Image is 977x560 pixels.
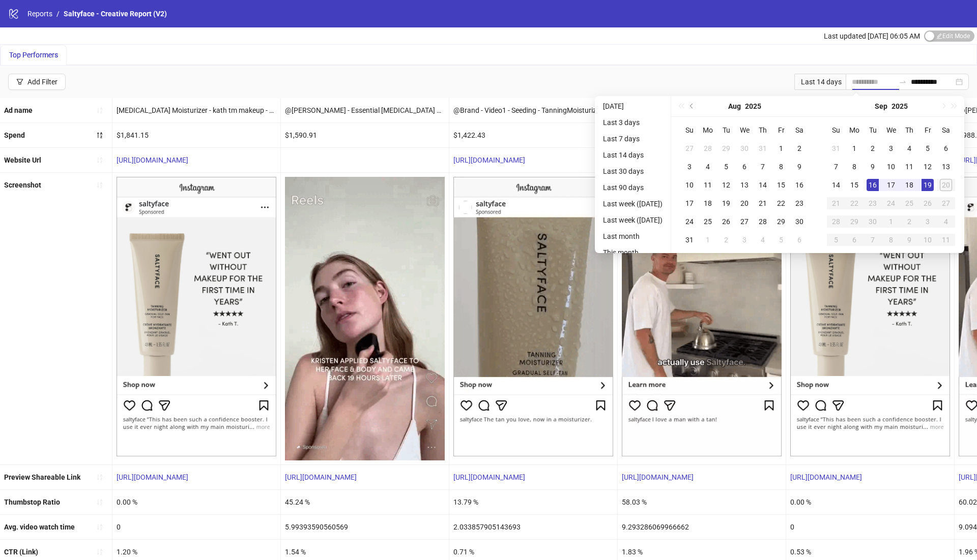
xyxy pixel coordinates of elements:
div: 1 [775,142,787,154]
span: sort-ascending [96,499,103,506]
div: 7 [757,161,769,173]
div: 12 [922,161,934,173]
td: 2025-08-15 [772,176,790,194]
td: 2025-08-31 [680,231,699,249]
div: Add Filter [27,78,58,86]
td: 2025-10-06 [845,231,864,249]
div: 2 [720,234,732,246]
div: 5.99393590560569 [281,515,449,539]
div: 45.24 % [281,490,449,514]
td: 2025-09-02 [717,231,735,249]
div: 3 [738,234,751,246]
div: 3 [683,161,696,173]
div: 21 [757,197,769,209]
td: 2025-09-21 [827,194,845,212]
div: 1 [702,234,714,246]
li: Last 3 days [599,116,667,129]
div: 28 [757,215,769,228]
td: 2025-08-22 [772,194,790,212]
div: 11 [940,234,952,246]
div: 29 [775,215,787,228]
div: 17 [885,179,897,191]
button: Choose a year [745,96,761,116]
td: 2025-09-11 [900,158,918,176]
td: 2025-09-14 [827,176,845,194]
td: 2025-10-10 [918,231,937,249]
th: Mo [845,121,864,139]
td: 2025-10-01 [882,212,900,231]
div: 18 [903,179,915,191]
td: 2025-10-08 [882,231,900,249]
span: filter [16,78,23,85]
li: Last 90 days [599,181,667,194]
div: 6 [793,234,806,246]
td: 2025-08-27 [735,212,754,231]
div: 29 [848,215,860,228]
a: [URL][DOMAIN_NAME] [117,156,188,164]
div: 25 [702,215,714,228]
div: @Brand - Video1 - Seeding - TanningMoisturizer - PDP - SF2445757 - [DATE] - Copy [449,98,617,122]
div: 16 [867,179,879,191]
div: 25 [903,197,915,209]
div: 30 [738,142,751,154]
td: 2025-08-04 [699,158,717,176]
th: Th [900,121,918,139]
div: 17 [683,197,696,209]
div: 19 [720,197,732,209]
div: 24 [885,197,897,209]
div: 27 [940,197,952,209]
button: Choose a year [892,96,908,116]
div: 13.79 % [449,490,617,514]
div: 7 [867,234,879,246]
li: [DATE] [599,100,667,112]
td: 2025-08-20 [735,194,754,212]
div: 29 [720,142,732,154]
td: 2025-09-30 [864,212,882,231]
b: Preview Shareable Link [4,473,80,481]
div: 5 [922,142,934,154]
b: Spend [4,131,25,139]
div: 24 [683,215,696,228]
td: 2025-09-17 [882,176,900,194]
td: 2025-08-10 [680,176,699,194]
div: 27 [738,215,751,228]
td: 2025-10-04 [937,212,955,231]
td: 2025-08-17 [680,194,699,212]
li: This month [599,246,667,259]
div: @[PERSON_NAME] - Essential [MEDICAL_DATA] Set - PDP - B&A - Copy 2 [281,98,449,122]
div: 0.00 % [786,490,954,514]
a: [URL][DOMAIN_NAME] [453,156,525,164]
button: Choose a month [875,96,887,116]
div: 15 [775,179,787,191]
td: 2025-09-13 [937,158,955,176]
div: 10 [885,161,897,173]
b: Website Url [4,156,41,164]
div: 4 [702,161,714,173]
td: 2025-08-30 [790,212,809,231]
div: 20 [738,197,751,209]
div: 10 [922,234,934,246]
td: 2025-07-31 [754,139,772,158]
span: sort-ascending [96,107,103,114]
div: 12 [720,179,732,191]
td: 2025-08-12 [717,176,735,194]
td: 2025-09-23 [864,194,882,212]
div: 31 [683,234,696,246]
div: 1 [885,215,897,228]
td: 2025-09-10 [882,158,900,176]
div: 2 [903,215,915,228]
th: Sa [790,121,809,139]
td: 2025-09-22 [845,194,864,212]
div: 6 [848,234,860,246]
div: 14 [757,179,769,191]
div: [MEDICAL_DATA] Moisturizer - kath tm makeup - SF4545898 [112,98,280,122]
b: CTR (Link) [4,548,38,556]
div: 8 [775,161,787,173]
div: 0.00 % [112,490,280,514]
th: We [882,121,900,139]
button: Add Filter [8,74,66,90]
b: Screenshot [4,181,41,189]
span: Saltyface - Creative Report (V2) [64,10,167,18]
td: 2025-09-28 [827,212,845,231]
td: 2025-08-14 [754,176,772,194]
